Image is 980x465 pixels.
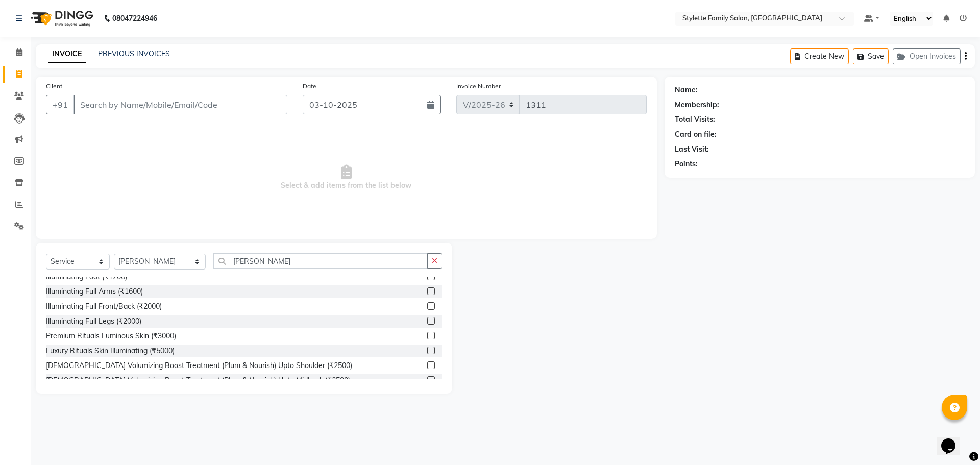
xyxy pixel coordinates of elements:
[456,82,501,91] label: Invoice Number
[98,49,170,58] a: PREVIOUS INVOICES
[675,129,717,140] div: Card on file:
[853,48,889,64] button: Save
[675,85,698,95] div: Name:
[46,316,141,327] div: Illuminating Full Legs (₹2000)
[48,45,86,63] a: INVOICE
[46,346,175,356] div: Luxury Rituals Skin Illuminating (₹5000)
[213,253,428,269] input: Search or Scan
[675,100,719,110] div: Membership:
[893,48,961,64] button: Open Invoices
[73,95,287,114] input: Search by Name/Mobile/Email/Code
[26,4,96,33] img: logo
[46,127,647,229] span: Select & add items from the list below
[46,301,162,312] div: Illuminating Full Front/Back (₹2000)
[937,424,970,455] iframe: chat widget
[46,95,75,114] button: +91
[46,360,352,371] div: [DEMOGRAPHIC_DATA] Volumizing Boost Treatment (Plum & Nourish) Upto Shoulder (₹2500)
[790,48,849,64] button: Create New
[675,114,715,125] div: Total Visits:
[303,82,316,91] label: Date
[112,4,157,33] b: 08047224946
[46,82,62,91] label: Client
[46,375,350,386] div: [DEMOGRAPHIC_DATA] Volumizing Boost Treatment (Plum & Nourish) Upto Midback (₹3500)
[46,272,127,282] div: Illuminating Foot (₹1200)
[46,286,143,297] div: Illuminating Full Arms (₹1600)
[675,144,709,155] div: Last Visit:
[675,159,698,169] div: Points:
[46,331,176,341] div: Premium Rituals Luminous Skin (₹3000)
